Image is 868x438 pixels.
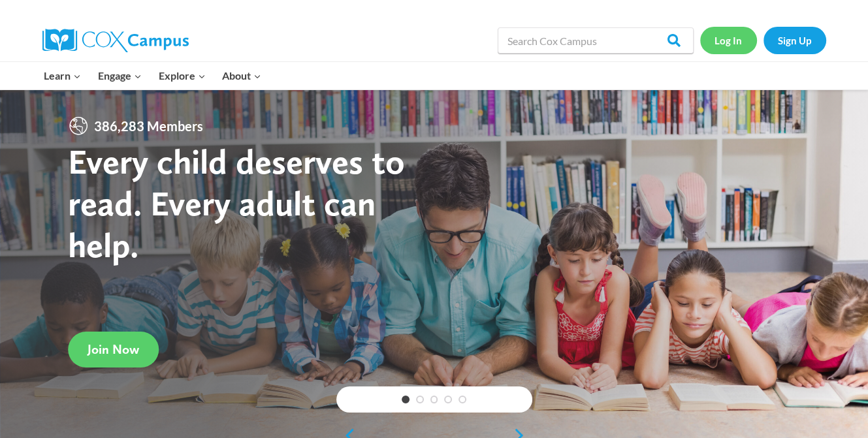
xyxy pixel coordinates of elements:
[764,27,826,54] a: Sign Up
[150,62,214,89] button: Child menu of Explore
[42,29,189,52] img: Cox Campus
[458,396,466,403] a: 5
[68,332,159,368] a: Join Now
[402,396,410,403] a: 1
[700,27,826,54] nav: Secondary Navigation
[430,396,438,403] a: 3
[89,116,208,136] span: 386,283 Members
[36,62,270,89] nav: Primary Navigation
[89,62,150,89] button: Child menu of Engage
[36,62,90,89] button: Child menu of Learn
[700,27,757,54] a: Log In
[68,140,405,265] strong: Every child deserves to read. Every adult can help.
[88,341,139,357] span: Join Now
[498,27,694,54] input: Search Cox Campus
[444,396,452,403] a: 4
[416,396,424,403] a: 2
[214,62,270,89] button: Child menu of About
